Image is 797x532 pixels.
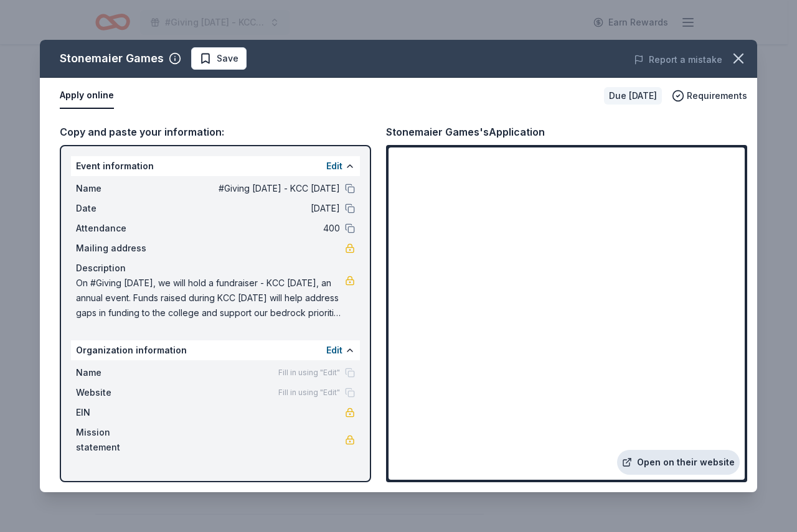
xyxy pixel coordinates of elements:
[76,221,159,236] span: Attendance
[71,340,360,360] div: Organization information
[60,49,164,68] div: Stonemaier Games
[687,88,747,103] span: Requirements
[76,276,345,320] span: On #Giving [DATE], we will hold a fundraiser - KCC [DATE], an annual event. Funds raised during K...
[672,88,747,103] button: Requirements
[278,368,340,378] span: Fill in using "Edit"
[76,261,355,276] div: Description
[617,450,740,475] a: Open on their website
[60,124,371,140] div: Copy and paste your information:
[634,52,722,67] button: Report a mistake
[326,343,342,358] button: Edit
[71,156,360,176] div: Event information
[76,385,159,400] span: Website
[191,47,247,70] button: Save
[76,405,159,420] span: EIN
[60,83,114,109] button: Apply online
[386,124,545,140] div: Stonemaier Games's Application
[76,241,159,256] span: Mailing address
[217,51,238,66] span: Save
[326,159,342,174] button: Edit
[159,181,340,196] span: #Giving [DATE] - KCC [DATE]
[278,388,340,398] span: Fill in using "Edit"
[159,221,340,236] span: 400
[76,425,159,455] span: Mission statement
[76,365,159,380] span: Name
[76,181,159,196] span: Name
[76,201,159,216] span: Date
[159,201,340,216] span: [DATE]
[604,87,662,105] div: Due [DATE]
